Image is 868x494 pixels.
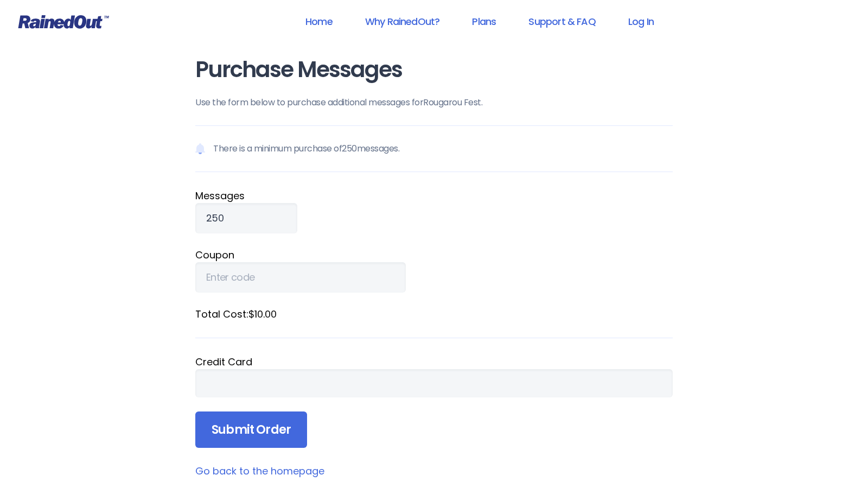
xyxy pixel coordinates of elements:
[195,307,673,321] label: Total Cost: $10.00
[195,354,673,369] div: Credit Card
[195,248,673,262] label: Coupon
[614,9,668,34] a: Log In
[195,58,673,82] h1: Purchase Messages
[195,125,673,172] p: There is a minimum purchase of 250 messages.
[195,203,297,233] input: Qty
[195,142,205,155] img: Notification icon
[206,377,662,389] iframe: Secure payment input frame
[351,9,454,34] a: Why RainedOut?
[291,9,347,34] a: Home
[458,9,510,34] a: Plans
[195,96,673,109] p: Use the form below to purchase additional messages for Rougarou Fest .
[514,9,609,34] a: Support & FAQ
[195,262,406,293] input: Enter code
[195,188,673,203] label: Message s
[195,411,307,448] input: Submit Order
[195,464,324,478] a: Go back to the homepage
